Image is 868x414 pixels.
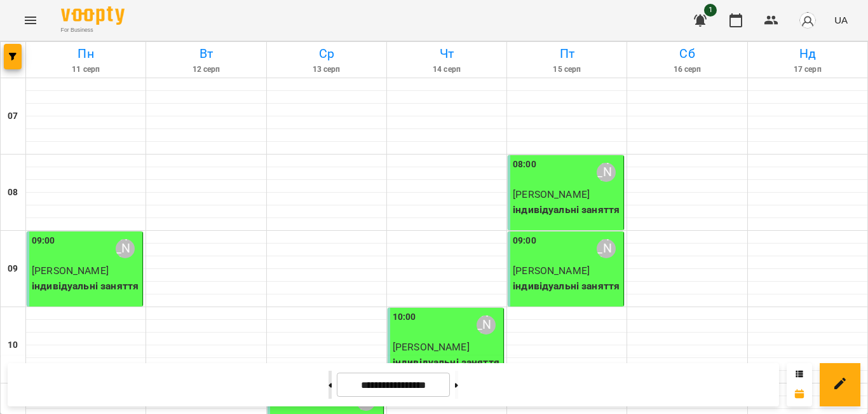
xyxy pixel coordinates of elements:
[629,44,745,64] h6: Сб
[513,279,621,294] p: індивідуальні заняття
[8,186,18,200] h6: 08
[704,4,717,17] span: 1
[750,64,865,76] h6: 17 серп
[8,262,18,276] h6: 09
[32,265,109,277] span: [PERSON_NAME]
[750,44,865,64] h6: Нд
[28,44,144,64] h6: Пн
[513,234,536,248] label: 09:00
[393,355,501,370] p: індивідуальні заняття
[32,279,140,294] p: індивідуальні заняття
[116,239,135,258] div: Тарасюк Олена Валеріївна
[509,64,625,76] h6: 15 серп
[513,265,590,277] span: [PERSON_NAME]
[148,44,264,64] h6: Вт
[393,310,416,324] label: 10:00
[629,64,745,76] h6: 16 серп
[513,188,590,200] span: [PERSON_NAME]
[15,5,46,36] button: Menu
[513,202,621,217] p: індивідуальні заняття
[148,64,264,76] h6: 12 серп
[799,11,817,29] img: avatar_s.png
[28,64,144,76] h6: 11 серп
[269,44,384,64] h6: Ср
[61,6,125,25] img: Voopty Logo
[269,64,384,76] h6: 13 серп
[32,234,55,248] label: 09:00
[393,341,470,353] span: [PERSON_NAME]
[8,338,18,352] h6: 10
[389,64,505,76] h6: 14 серп
[389,44,505,64] h6: Чт
[61,26,125,34] span: For Business
[829,8,853,32] button: UA
[597,239,616,258] div: Тарасюк Олена Валеріївна
[509,44,625,64] h6: Пт
[597,163,616,182] div: Тарасюк Олена Валеріївна
[477,315,496,335] div: Тарасюк Олена Валеріївна
[834,13,848,27] span: UA
[8,109,18,123] h6: 07
[513,158,536,172] label: 08:00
